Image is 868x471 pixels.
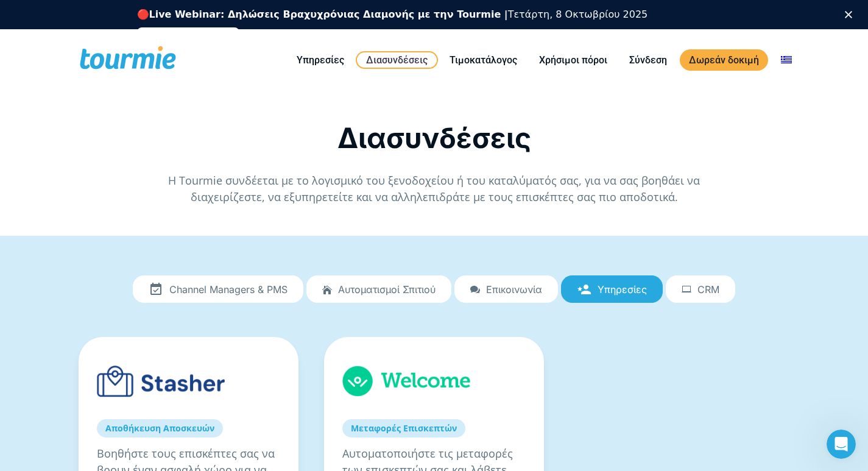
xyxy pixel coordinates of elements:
a: Εγγραφείτε δωρεάν [137,27,240,42]
b: Live Webinar: Δηλώσεις Βραχυχρόνιας Διαμονής με την Tourmie | [149,9,508,20]
a: Τιμοκατάλογος [440,52,526,68]
a: Μεταφορές Επισκεπτών [342,419,465,437]
a: Σύνδεση [620,52,676,68]
span: Υπηρεσίες [598,284,647,295]
a: Υπηρεσίες [288,52,353,68]
a: Αποθήκευση Αποσκευών [97,419,223,437]
div: Κλείσιμο [845,11,857,18]
span: Αυτοματισμοί Σπιτιού [338,284,436,295]
div: 🔴 Τετάρτη, 8 Οκτωβρίου 2025 [137,9,648,21]
span: Η Tourmie συνδέεται με το λογισμικό του ξενοδοχείου ή του καταλύματός σας, για να σας βοηθάει να ... [168,173,700,204]
span: Διασυνδέσεις [337,121,531,155]
span: Channel Managers & PMS [169,284,288,295]
a: Διασυνδέσεις [356,51,438,69]
a: Δωρεάν δοκιμή [680,49,768,71]
span: Επικοινωνία [486,284,542,295]
a: Χρήσιμοι πόροι [530,52,616,68]
iframe: Intercom live chat [827,430,856,459]
span: CRM [697,284,719,295]
a: Αλλαγή σε [772,52,801,68]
